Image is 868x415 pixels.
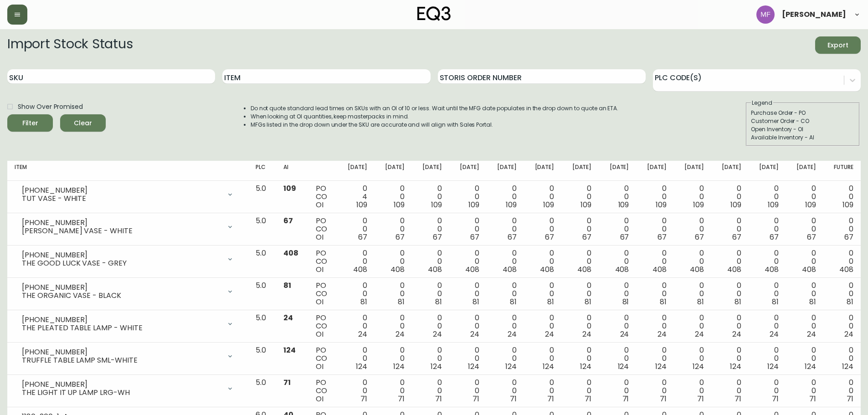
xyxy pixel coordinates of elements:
[531,314,554,338] div: 0 0
[657,329,667,339] span: 24
[749,161,786,181] th: [DATE]
[431,361,442,372] span: 124
[606,282,629,306] div: 0 0
[622,297,629,307] span: 81
[276,161,308,181] th: AI
[22,324,221,332] div: THE PLEATED TABLE LAMP - WHITE
[847,394,853,404] span: 71
[734,297,741,307] span: 81
[465,264,479,275] span: 408
[569,379,591,403] div: 0 0
[22,380,221,389] div: [PHONE_NUMBER]
[531,217,554,241] div: 0 0
[831,346,853,371] div: 0 0
[793,379,816,403] div: 0 0
[847,297,853,307] span: 81
[569,217,591,241] div: 0 0
[770,232,779,242] span: 67
[503,264,517,275] span: 408
[494,314,517,338] div: 0 0
[337,161,375,181] th: [DATE]
[531,379,554,403] div: 0 0
[316,217,329,241] div: PO CO
[393,361,405,372] span: 124
[606,217,629,241] div: 0 0
[248,213,276,246] td: 5.0
[22,186,221,195] div: [PHONE_NUMBER]
[719,217,741,241] div: 0 0
[793,282,816,306] div: 0 0
[842,361,853,372] span: 124
[831,249,853,274] div: 0 0
[316,297,324,307] span: OI
[435,394,442,404] span: 71
[433,232,442,242] span: 67
[316,249,329,274] div: PO CO
[353,264,367,275] span: 408
[22,118,38,129] div: Filter
[395,329,405,339] span: 24
[695,329,704,339] span: 24
[719,346,741,371] div: 0 0
[494,217,517,241] div: 0 0
[22,227,221,235] div: [PERSON_NAME] VASE - WHITE
[582,329,591,339] span: 24
[734,394,741,404] span: 71
[248,181,276,213] td: 5.0
[283,215,293,226] span: 67
[606,379,629,403] div: 0 0
[390,264,405,275] span: 408
[543,361,554,372] span: 124
[585,394,591,404] span: 71
[473,297,479,307] span: 81
[316,346,329,371] div: PO CO
[643,314,666,338] div: 0 0
[248,161,276,181] th: PLC
[660,297,667,307] span: 81
[823,161,861,181] th: Future
[815,36,861,54] button: Export
[842,200,853,210] span: 109
[506,200,517,210] span: 109
[358,232,367,242] span: 67
[831,314,853,338] div: 0 0
[756,282,779,306] div: 0 0
[606,346,629,371] div: 0 0
[732,329,741,339] span: 24
[251,121,619,129] li: MFGs listed in the drop down under the SKU are accurate and will align with Sales Portal.
[655,361,667,372] span: 124
[618,200,629,210] span: 109
[248,310,276,343] td: 5.0
[524,161,561,181] th: [DATE]
[770,329,779,339] span: 24
[283,377,291,388] span: 71
[395,232,405,242] span: 67
[382,184,405,209] div: 0 0
[316,232,324,242] span: OI
[606,314,629,338] div: 0 0
[419,379,442,403] div: 0 0
[756,217,779,241] div: 0 0
[22,348,221,356] div: [PHONE_NUMBER]
[802,264,816,275] span: 408
[643,249,666,274] div: 0 0
[585,297,591,307] span: 81
[457,346,479,371] div: 0 0
[690,264,704,275] span: 408
[494,184,517,209] div: 0 0
[751,109,855,117] div: Purchase Order - PO
[344,282,367,306] div: 0 0
[681,217,704,241] div: 0 0
[809,297,816,307] span: 81
[7,114,53,132] button: Filter
[839,264,853,275] span: 408
[248,343,276,375] td: 5.0
[344,346,367,371] div: 0 0
[22,316,221,324] div: [PHONE_NUMBER]
[283,280,291,291] span: 81
[622,394,629,404] span: 71
[470,232,479,242] span: 67
[540,264,554,275] span: 408
[382,314,405,338] div: 0 0
[419,346,442,371] div: 0 0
